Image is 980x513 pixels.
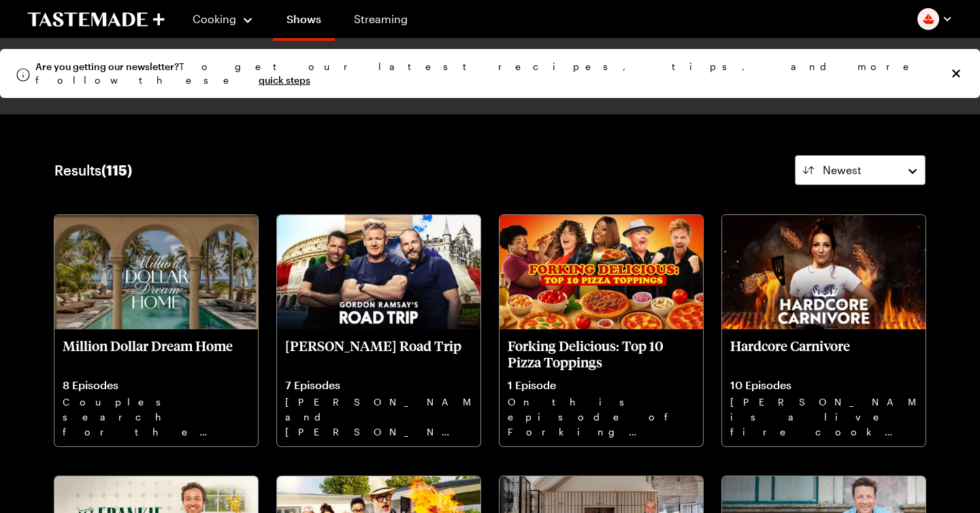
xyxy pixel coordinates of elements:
[730,337,917,370] p: Hardcore Carnivore
[285,337,472,370] p: [PERSON_NAME] Road Trip
[193,12,236,25] span: Cooking
[63,337,250,370] p: Million Dollar Dream Home
[63,378,250,392] p: 8 Episodes
[795,155,926,185] button: Newest
[259,74,310,86] a: quick steps
[192,3,254,35] button: Cooking
[277,215,480,446] a: Gordon Ramsay's Road Trip[PERSON_NAME] Road Trip7 Episodes[PERSON_NAME], and [PERSON_NAME] hit th...
[54,215,258,329] img: Million Dollar Dream Home
[35,61,179,72] span: Are you getting our newsletter?
[508,378,695,392] p: 1 Episode
[917,8,953,30] button: Profile picture
[730,395,917,438] p: [PERSON_NAME] is a live fire cook and meat scientist traveling the country to find her favorite p...
[722,215,926,329] img: Hardcore Carnivore
[917,8,939,30] img: Profile picture
[508,395,695,438] p: On this episode of Forking Delicious, we're counting down your Top Ten Pizza Toppings!
[27,12,165,27] a: To Tastemade Home Page
[508,337,695,370] p: Forking Delicious: Top 10 Pizza Toppings
[277,215,480,329] img: Gordon Ramsay's Road Trip
[35,60,938,87] div: To get our latest recipes, tips, and more follow these
[285,395,472,438] p: [PERSON_NAME], and [PERSON_NAME] hit the road for a wild food-filled tour of [GEOGRAPHIC_DATA], [...
[722,215,926,446] a: Hardcore CarnivoreHardcore Carnivore10 Episodes[PERSON_NAME] is a live fire cook and meat scienti...
[949,66,964,81] button: Close info alert
[285,378,472,392] p: 7 Episodes
[54,215,258,446] a: Million Dollar Dream HomeMillion Dollar Dream Home8 EpisodesCouples search for the perfect luxury...
[500,215,703,329] img: Forking Delicious: Top 10 Pizza Toppings
[273,3,335,41] a: Shows
[730,378,917,392] p: 10 Episodes
[823,162,862,178] span: Newest
[63,395,250,438] p: Couples search for the perfect luxury home. From bowling alleys to roof-top pools, these homes ha...
[101,162,132,178] span: ( 115 )
[500,215,703,446] a: Forking Delicious: Top 10 Pizza ToppingsForking Delicious: Top 10 Pizza Toppings1 EpisodeOn this ...
[54,162,132,178] div: Results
